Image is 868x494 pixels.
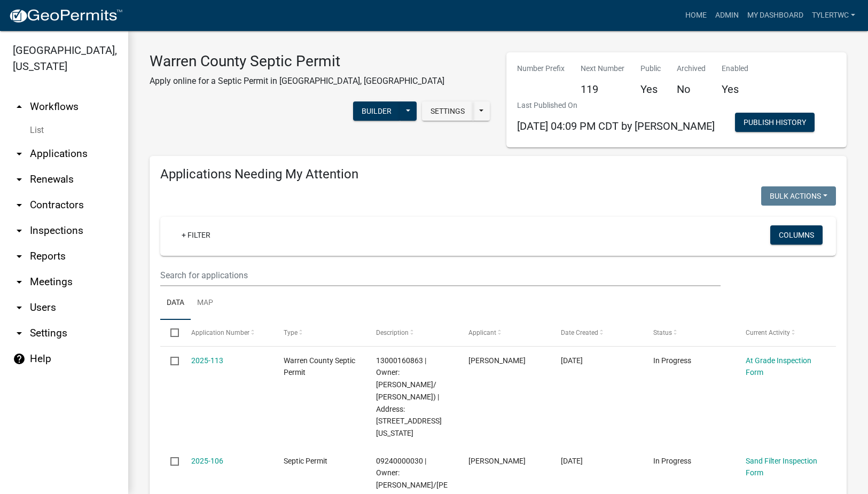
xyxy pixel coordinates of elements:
datatable-header-cell: Description [366,320,458,346]
a: Admin [711,5,743,26]
button: Bulk Actions [761,186,836,206]
p: Next Number [581,63,624,74]
i: arrow_drop_down [13,147,26,160]
a: Map [191,286,220,320]
a: 2025-106 [191,457,223,465]
a: + Filter [173,225,219,245]
i: help [13,352,26,365]
a: My Dashboard [743,5,808,26]
span: Date Created [561,329,598,336]
span: 13000160863 | Owner: JORDAN, DAVID/ JULIE (Deed) | Address: 15717 ILLINOIS ST [376,356,442,438]
p: Enabled [722,63,748,74]
p: Apply online for a Septic Permit in [GEOGRAPHIC_DATA], [GEOGRAPHIC_DATA] [150,75,444,88]
span: 08/12/2025 [561,457,583,465]
span: In Progress [653,356,691,365]
datatable-header-cell: Date Created [551,320,643,346]
i: arrow_drop_down [13,224,26,237]
i: arrow_drop_down [13,250,26,263]
input: Search for applications [160,264,721,286]
i: arrow_drop_down [13,199,26,211]
span: Application Number [191,329,249,336]
h5: Yes [722,83,748,96]
button: Builder [353,101,400,121]
a: Home [681,5,711,26]
p: Number Prefix [517,63,565,74]
p: Archived [677,63,706,74]
button: Publish History [735,113,815,132]
p: Public [640,63,661,74]
h3: Warren County Septic Permit [150,52,444,70]
a: TylerTWC [808,5,859,26]
i: arrow_drop_down [13,173,26,186]
a: 2025-113 [191,356,223,365]
p: Last Published On [517,100,715,111]
datatable-header-cell: Applicant [458,320,551,346]
i: arrow_drop_up [13,100,26,113]
span: Status [653,329,672,336]
h5: 119 [581,83,624,96]
datatable-header-cell: Select [160,320,181,346]
span: In Progress [653,457,691,465]
i: arrow_drop_down [13,327,26,340]
span: Type [284,329,298,336]
h5: No [677,83,706,96]
i: arrow_drop_down [13,276,26,288]
i: arrow_drop_down [13,301,26,314]
span: Damen Moffitt [468,356,526,365]
h4: Applications Needing My Attention [160,167,836,182]
datatable-header-cell: Current Activity [736,320,828,346]
span: 08/27/2025 [561,356,583,365]
span: Septic Permit [284,457,327,465]
datatable-header-cell: Type [273,320,365,346]
a: At Grade Inspection Form [746,356,811,377]
span: Applicant [468,329,496,336]
button: Settings [422,101,473,121]
a: Sand Filter Inspection Form [746,457,817,477]
datatable-header-cell: Status [643,320,736,346]
span: Current Activity [746,329,790,336]
h5: Yes [640,83,661,96]
a: Data [160,286,191,320]
button: Columns [770,225,823,245]
span: Description [376,329,409,336]
span: Warren County Septic Permit [284,356,355,377]
span: Steve Maxwell [468,457,526,465]
datatable-header-cell: Application Number [181,320,273,346]
wm-modal-confirm: Workflow Publish History [735,119,815,128]
span: [DATE] 04:09 PM CDT by [PERSON_NAME] [517,120,715,132]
